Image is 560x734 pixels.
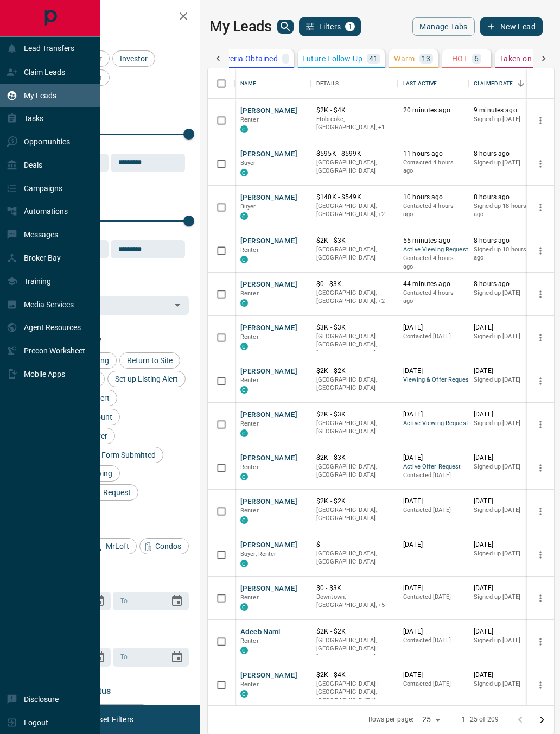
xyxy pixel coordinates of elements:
[474,410,536,419] p: [DATE]
[240,540,297,550] button: [PERSON_NAME]
[532,112,549,129] button: more
[403,202,463,219] p: Contacted 4 hours ago
[403,463,463,472] span: Active Offer Request
[240,420,259,427] span: Renter
[403,497,463,506] p: [DATE]
[316,584,392,593] p: $0 - $3K
[403,236,463,245] p: 55 minutes ago
[532,156,549,172] button: more
[240,212,248,220] div: condos.ca
[474,55,479,62] p: 6
[240,429,248,437] div: condos.ca
[209,18,272,35] h1: My Leads
[235,68,311,99] div: Name
[513,76,529,91] button: Sort
[532,416,549,433] button: more
[346,23,354,30] span: 1
[474,463,536,471] p: Signed up [DATE]
[532,330,549,346] button: more
[316,419,392,436] p: [GEOGRAPHIC_DATA], [GEOGRAPHIC_DATA]
[532,373,549,389] button: more
[474,149,536,159] p: 8 hours ago
[102,542,133,550] span: MrLoft
[403,680,463,688] p: Contacted [DATE]
[316,497,392,506] p: $2K - $2K
[474,323,536,332] p: [DATE]
[240,647,248,654] div: condos.ca
[277,20,294,34] button: search button
[403,366,463,376] p: [DATE]
[474,680,536,688] p: Signed up [DATE]
[369,55,378,62] p: 41
[316,410,392,419] p: $2K - $3K
[151,542,185,550] span: Condos
[240,280,297,290] button: [PERSON_NAME]
[316,159,392,175] p: [GEOGRAPHIC_DATA], [GEOGRAPHIC_DATA]
[474,280,536,289] p: 8 hours ago
[107,371,186,387] div: Set up Listing Alert
[240,410,297,420] button: [PERSON_NAME]
[474,549,536,558] p: Signed up [DATE]
[474,506,536,515] p: Signed up [DATE]
[368,715,414,724] p: Rows per page:
[316,193,392,202] p: $140K - $549K
[474,419,536,428] p: Signed up [DATE]
[532,286,549,302] button: more
[418,712,444,727] div: 25
[116,54,151,63] span: Investor
[240,594,259,601] span: Renter
[316,463,392,479] p: [GEOGRAPHIC_DATA], [GEOGRAPHIC_DATA]
[316,332,392,358] p: [GEOGRAPHIC_DATA] | [GEOGRAPHIC_DATA], [GEOGRAPHIC_DATA]
[316,627,392,636] p: $2K - $2K
[240,203,256,210] span: Buyer
[403,68,437,99] div: Last Active
[532,199,549,216] button: more
[240,464,259,471] span: Renter
[299,17,361,36] button: Filters1
[403,584,463,593] p: [DATE]
[119,352,180,369] div: Return to Site
[316,106,392,115] p: $2K - $4K
[412,17,474,36] button: Manage Tabs
[240,516,248,524] div: condos.ca
[284,55,287,62] p: -
[474,584,536,593] p: [DATE]
[403,289,463,306] p: Contacted 4 hours ago
[240,149,297,160] button: [PERSON_NAME]
[474,68,513,99] div: Claimed Date
[462,715,499,724] p: 1–25 of 209
[422,55,431,62] p: 13
[240,584,297,594] button: [PERSON_NAME]
[531,709,553,731] button: Go to next page
[316,670,392,680] p: $2K - $4K
[474,497,536,506] p: [DATE]
[240,68,257,99] div: Name
[240,386,248,394] div: condos.ca
[240,670,297,681] button: [PERSON_NAME]
[532,590,549,606] button: more
[166,647,188,668] button: Choose date
[474,115,536,124] p: Signed up [DATE]
[398,68,468,99] div: Last Active
[240,690,248,698] div: condos.ca
[403,636,463,645] p: Contacted [DATE]
[123,356,176,365] span: Return to Site
[217,55,278,62] p: Criteria Obtained
[316,323,392,332] p: $3K - $3K
[474,202,536,219] p: Signed up 18 hours ago
[316,593,392,610] p: North York, West End, Midtown | Central, Toronto, Vaughan
[82,710,141,729] button: Reset Filters
[474,332,536,341] p: Signed up [DATE]
[532,243,549,259] button: more
[474,670,536,680] p: [DATE]
[240,333,259,340] span: Renter
[240,160,256,167] span: Buyer
[316,506,392,523] p: [GEOGRAPHIC_DATA], [GEOGRAPHIC_DATA]
[474,159,536,167] p: Signed up [DATE]
[316,636,392,662] p: Toronto
[240,550,277,558] span: Buyer, Renter
[240,256,248,263] div: condos.ca
[240,323,297,333] button: [PERSON_NAME]
[316,115,392,132] p: Toronto
[240,497,297,507] button: [PERSON_NAME]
